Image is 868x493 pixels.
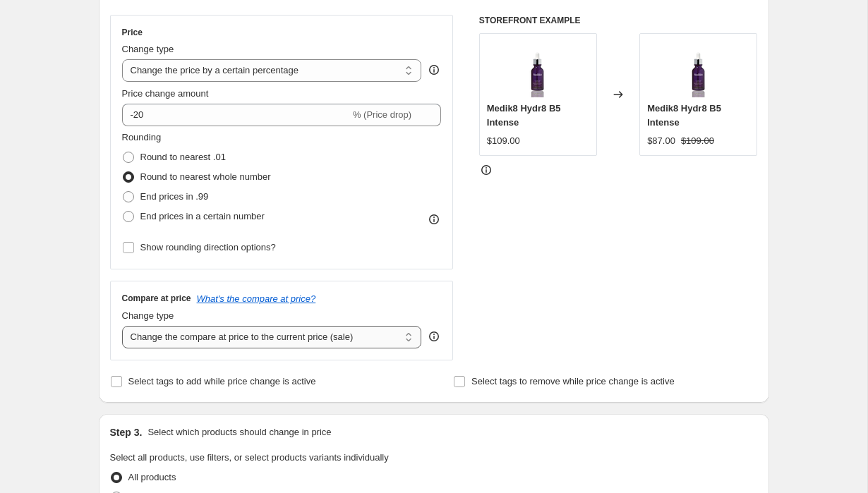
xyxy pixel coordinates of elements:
span: Select all products, use filters, or select products variants individually [110,452,389,463]
span: Rounding [122,132,162,142]
input: -15 [122,104,350,126]
span: Select tags to add while price change is active [128,376,316,387]
h6: STOREFRONT EXAMPLE [479,15,758,26]
span: Medik8 Hydr8 B5 Intense [487,103,561,128]
div: $87.00 [647,134,675,148]
strike: $109.00 [681,134,714,148]
h2: Step 3. [110,425,143,439]
h3: Price [122,27,143,38]
span: Medik8 Hydr8 B5 Intense [647,103,721,128]
img: f51eb33b799a632c306b4e17811185c0_80x.png [670,41,727,97]
button: What's the compare at price? [197,293,316,304]
div: help [427,329,441,343]
span: End prices in .99 [140,191,209,202]
span: All products [128,472,176,482]
img: f51eb33b799a632c306b4e17811185c0_80x.png [510,41,566,97]
div: help [427,63,441,77]
span: Round to nearest whole number [140,171,271,182]
span: Price change amount [122,88,209,99]
span: % (Price drop) [353,109,411,120]
span: End prices in a certain number [140,211,265,221]
h3: Compare at price [122,293,191,304]
p: Select which products should change in price [147,425,331,439]
span: Change type [122,310,174,321]
span: Select tags to remove while price change is active [471,376,675,387]
div: $109.00 [487,134,520,148]
span: Change type [122,44,174,54]
span: Round to nearest .01 [140,152,226,162]
span: Show rounding direction options? [140,242,276,252]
